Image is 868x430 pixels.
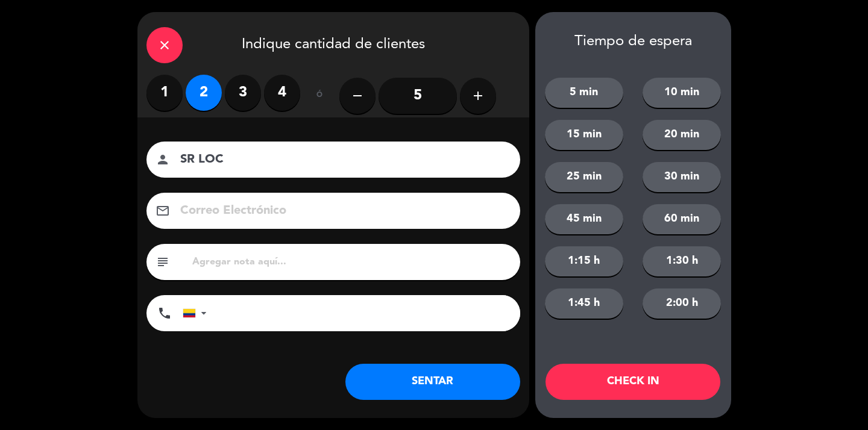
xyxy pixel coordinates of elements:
[545,162,623,192] button: 25 min
[191,254,511,270] input: Agregar nota aquí...
[471,89,485,103] i: add
[643,246,721,276] button: 1:30 h
[545,288,623,319] button: 1:45 h
[643,162,721,192] button: 30 min
[339,78,376,114] button: remove
[146,75,183,111] label: 1
[460,78,496,114] button: add
[643,120,721,150] button: 20 min
[545,78,623,108] button: 5 min
[264,75,300,111] label: 4
[156,152,170,167] i: person
[545,120,623,150] button: 15 min
[183,296,211,331] div: Colombia: +57
[225,75,261,111] label: 3
[546,364,720,400] button: CHECK IN
[643,204,721,234] button: 60 min
[643,78,721,108] button: 10 min
[643,288,721,319] button: 2:00 h
[300,75,339,117] div: ó
[535,33,731,51] div: Tiempo de espera
[186,75,222,111] label: 2
[157,306,172,320] i: phone
[157,38,172,52] i: close
[350,89,365,103] i: remove
[156,204,170,218] i: email
[345,364,520,400] button: SENTAR
[545,246,623,276] button: 1:15 h
[179,149,505,170] input: Nombre del cliente
[545,204,623,234] button: 45 min
[179,201,505,222] input: Correo Electrónico
[156,255,170,269] i: subject
[137,12,529,75] div: Indique cantidad de clientes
